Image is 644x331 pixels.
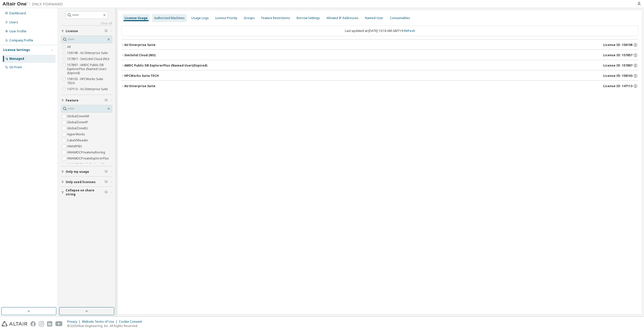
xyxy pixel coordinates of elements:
div: Authorized Machines [154,16,185,20]
span: Only my usage [66,170,89,174]
span: License ID: 156198 [603,43,632,47]
button: SimSolid Cloud (NU)License ID: 157857 [121,50,638,61]
button: Only my usage [61,166,112,177]
div: SimSolid Cloud (NU) [124,53,155,57]
button: AMDC Public DB ExplorerPlus (Named User)(Expired)License ID: 157897 [121,60,638,71]
p: © 2025 Altair Engineering, Inc. All Rights Reserved. [67,324,145,328]
label: All [67,44,72,50]
a: Refresh [404,29,415,33]
div: License Priority [215,16,237,20]
label: 147113 - AU Enterprise Suite [67,86,109,92]
span: Clear filter [105,180,108,184]
button: Feature [61,95,112,106]
img: altair_logo.svg [2,321,27,326]
label: CatiaV5Reader [67,137,89,143]
button: Collapse on share string [61,187,112,198]
button: AU Enterprise SuiteLicense ID: 156198 [121,39,638,50]
label: HyperWorks [67,131,86,137]
div: License Settings [3,48,30,52]
label: 157857 - SimSolid Cloud (NU) [67,56,110,62]
div: Feature Restrictions [261,16,290,20]
div: Borrow Settings [297,16,320,20]
span: Clear filter [105,29,108,33]
label: GlobalZoneEU [67,125,89,131]
div: Website Terms of Use [82,320,119,324]
button: License [61,26,112,37]
div: Usage Logs [191,16,209,20]
div: Cookie Consent [119,320,145,324]
button: AU Enterprise SuiteLicense ID: 147113 [121,81,638,92]
button: Only used licenses [61,177,112,188]
label: HWAIFPBS [67,143,83,149]
span: License ID: 157857 [603,53,632,57]
span: Collapse on share string [66,188,105,196]
div: License Usage [125,16,148,20]
span: Only used licenses [66,180,96,184]
div: Company Profile [9,38,33,42]
div: Allowed IP Addresses [327,16,358,20]
label: GlobalZoneAP [67,119,89,125]
div: Dashboard [9,11,26,15]
div: On Prem [9,65,22,69]
span: Clear filter [105,98,108,102]
div: AU Enterprise Suite [124,84,155,88]
div: User Profile [9,29,26,33]
span: License ID: 157897 [603,64,632,68]
span: Clear filter [105,170,108,174]
span: Clear filter [105,190,108,194]
div: AMDC Public DB ExplorerPlus (Named User) (Expired) [124,64,207,68]
label: 157897 - AMDC Public DB ExplorerPlus (Named User) (Expired) [67,62,112,76]
div: Groups [244,16,255,20]
img: facebook.svg [30,321,36,326]
div: Consumables [390,16,410,20]
img: Altair One [3,2,65,7]
label: 156198 - AU Enterprise Suite [67,50,109,56]
img: youtube.svg [55,321,63,326]
label: GlobalZoneAM [67,113,90,119]
a: Clear all [61,21,112,25]
div: Privacy [67,320,82,324]
div: Users [9,20,18,24]
span: License [66,29,78,33]
div: HPCWorks Suite TECH [124,74,159,78]
button: HPCWorks Suite TECHLicense ID: 158103 [121,70,638,81]
img: linkedin.svg [47,321,52,326]
label: 158103 - HPCWorks Suite TECH [67,76,112,86]
div: Named User [365,16,383,20]
img: instagram.svg [39,321,44,326]
label: HWAMDCPrivateExplorerPlus [67,155,110,161]
span: License ID: 147113 [603,84,632,88]
span: Feature [66,98,78,102]
label: HWAMDCPublicExplorerPlus [67,161,109,168]
div: AU Enterprise Suite [124,43,155,47]
label: HWAMDCPrivateAuthoring [67,149,106,155]
div: Managed [9,57,24,61]
div: Last updated at: [DATE] 10:18 AM GMT+9 [121,26,638,36]
span: License ID: 158103 [603,74,632,78]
